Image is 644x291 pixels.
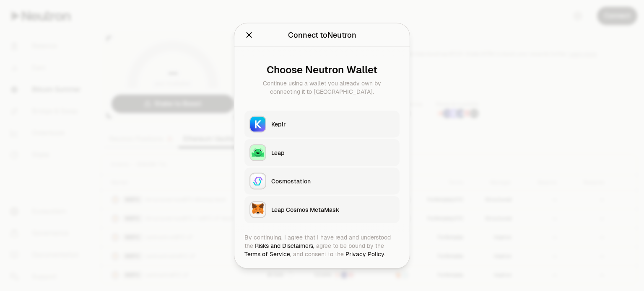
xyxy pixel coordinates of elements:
div: Leap Cosmos MetaMask [271,205,395,214]
button: Close [244,29,254,41]
button: LeapLeap [244,139,400,166]
button: Leap Cosmos MetaMaskLeap Cosmos MetaMask [244,196,400,223]
img: Cosmostation [250,173,265,188]
div: Keplr [271,120,395,128]
div: Choose Neutron Wallet [251,64,393,75]
div: Continue using a wallet you already own by connecting it to [GEOGRAPHIC_DATA]. [251,79,393,95]
a: Terms of Service, [244,250,291,258]
a: Risks and Disclaimers, [255,242,314,249]
div: Cosmostation [271,177,395,185]
img: Keplr [250,116,265,131]
div: Connect to Neutron [288,29,356,41]
a: Privacy Policy. [345,250,385,258]
img: Leap [250,145,265,160]
div: By continuing, I agree that I have read and understood the agree to be bound by the and consent t... [244,233,400,258]
div: Leap [271,148,395,157]
img: Leap Cosmos MetaMask [250,202,265,217]
button: KeplrKeplr [244,111,400,137]
button: CosmostationCosmostation [244,167,400,194]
